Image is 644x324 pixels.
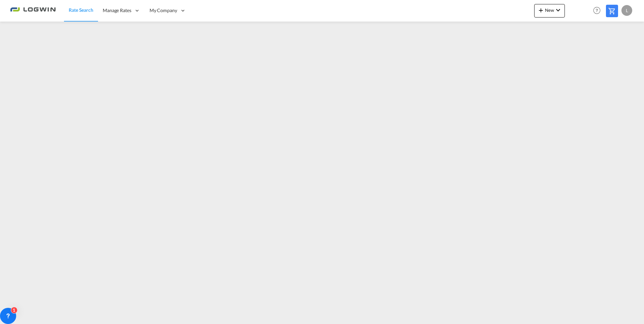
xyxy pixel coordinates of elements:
[621,5,632,16] div: L
[537,7,562,13] span: New
[150,7,177,14] span: My Company
[591,5,603,16] span: Help
[103,7,131,14] span: Manage Rates
[554,6,562,14] md-icon: icon-chevron-down
[534,4,565,18] button: icon-plus 400-fgNewicon-chevron-down
[69,7,93,13] span: Rate Search
[591,5,606,17] div: Help
[537,6,545,14] md-icon: icon-plus 400-fg
[10,3,56,18] img: 2761ae10d95411efa20a1f5e0282d2d7.png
